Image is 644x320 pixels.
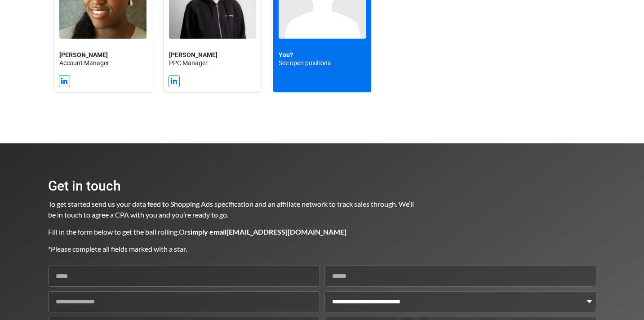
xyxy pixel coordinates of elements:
strong: You? [279,51,293,58]
h2: PPC Manager [169,51,256,67]
b: simply email [EMAIL_ADDRESS][DOMAIN_NAME] [187,227,346,236]
h2: See open positions [279,51,366,67]
h2: Get in touch [48,179,415,193]
strong: [PERSON_NAME] [169,51,218,58]
p: *Please complete all fields marked with a star. [48,244,415,254]
b: [PERSON_NAME] [59,51,108,58]
h2: Account Manager [59,51,147,67]
span: To get started send us your data feed to Shopping Ads specification and an affiliate network to t... [48,200,415,219]
span: Fill in the form below to get the ball rolling. [48,227,179,236]
span: Or [179,227,346,236]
